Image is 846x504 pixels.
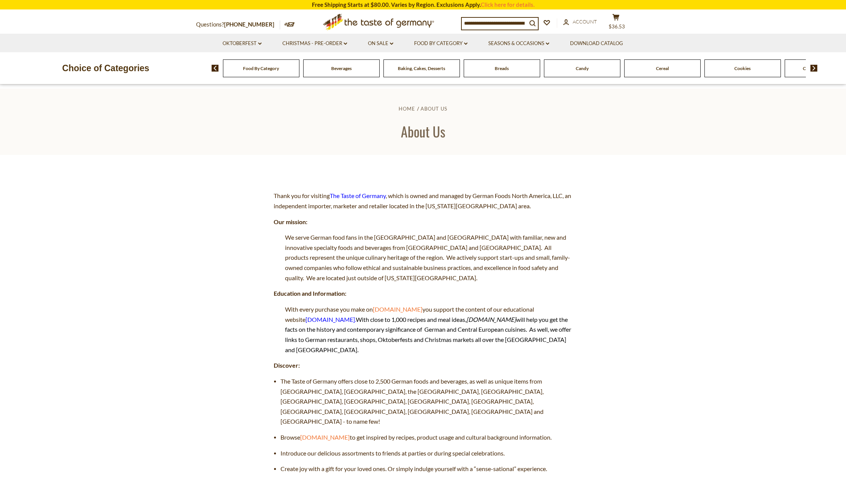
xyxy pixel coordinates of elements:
span: Introduce our delicious assortments to friends at parties or during special celebrations. [280,449,505,457]
button: $36.53 [605,14,628,33]
a: Coffee, Cocoa & Tea [803,66,843,71]
a: Cookies [734,66,751,71]
em: [DOMAIN_NAME] [466,316,516,323]
span: Create joy with a gift for your loved ones. Or simply indulge yourself with a “sense-sational” ex... [280,465,547,472]
span: . [285,316,571,353]
span: We serve German food fans in the [GEOGRAPHIC_DATA] and [GEOGRAPHIC_DATA] with familiar, new and i... [285,234,570,281]
h1: About Us [23,123,823,140]
a: Oktoberfest [223,39,262,48]
a: Food By Category [414,39,467,48]
a: [DOMAIN_NAME] [300,434,350,441]
strong: Education and Information: [274,290,346,297]
a: Account [563,18,597,26]
span: $36.53 [609,23,625,30]
span: Account [573,19,597,25]
span: Browse to get inspired by recipes, product usage and cultural background information. [280,434,552,441]
span: Thank you for visiting , which is owned and managed by German Foods North America, LLC, an indepe... [274,192,571,209]
img: next arrow [810,65,818,72]
strong: Discover: [274,362,300,369]
a: [PHONE_NUMBER] [224,21,274,28]
span: With close to 1,000 recipes and meal ideas, will help you get the facts on the history and contem... [285,316,571,353]
a: Home [399,106,415,112]
a: Food By Category [243,66,279,71]
a: Breads [495,66,509,71]
img: previous arrow [212,65,219,72]
a: Cereal [656,66,669,71]
a: The Taste of Germany [330,192,386,199]
a: Baking, Cakes, Desserts [398,66,445,71]
span: The Taste of Germany offers close to 2,500 German foods and beverages, as well as unique items fr... [280,378,544,425]
a: Christmas - PRE-ORDER [282,39,347,48]
a: On Sale [368,39,393,48]
span: With every purchase you make on you support the content of our educational website [285,306,571,353]
a: Candy [576,66,589,71]
a: Download Catalog [570,39,623,48]
a: [DOMAIN_NAME] [373,306,422,313]
a: Click here for details. [481,1,534,8]
a: Beverages [331,66,352,71]
a: About Us [421,106,447,112]
a: [DOMAIN_NAME] [305,316,355,323]
p: Questions? [196,20,280,30]
strong: Our mission: [274,218,307,225]
a: Seasons & Occasions [488,39,549,48]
